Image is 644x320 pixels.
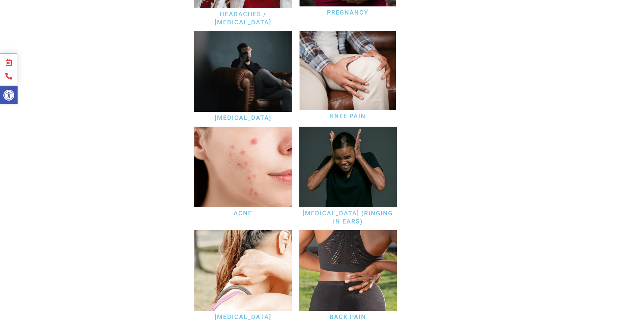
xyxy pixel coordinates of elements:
[327,9,368,16] a: Pregnancy
[215,10,271,26] a: Headaches / [MEDICAL_DATA]
[234,210,252,217] a: Acne
[299,230,397,311] img: irvine acupuncture for back pain treatment
[303,210,393,225] a: [MEDICAL_DATA] (ringing in Ears)
[194,230,292,311] img: irvine acupuncture for neck pain
[300,31,396,110] img: irvine acupuncture for knee pain
[194,127,292,207] img: irvine acupuncture for acne treatment
[299,127,397,207] img: irvine acupuncture for ear tinnitus treatment
[215,114,271,121] a: [MEDICAL_DATA]
[330,112,366,120] a: Knee Pain
[194,31,292,111] img: irvine acupuncture for depression treatment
